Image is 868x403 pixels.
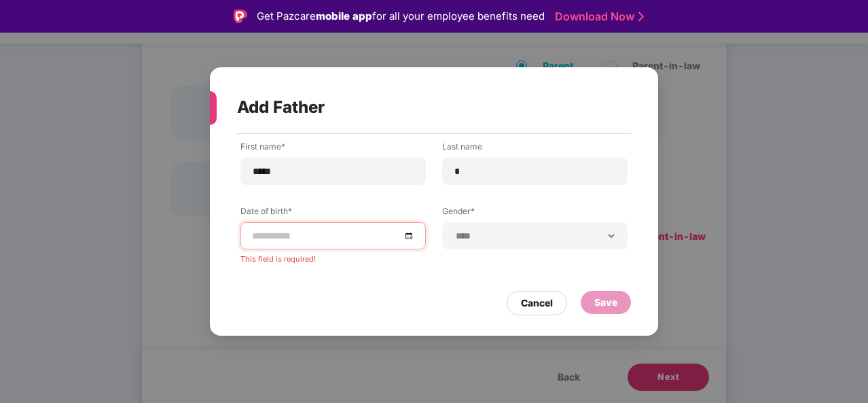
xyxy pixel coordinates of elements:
[442,141,628,158] label: Last name
[638,10,644,24] img: Stroke
[594,295,617,310] div: Save
[257,8,545,24] div: Get Pazcare for all your employee benefits need
[240,141,426,158] label: First name*
[237,81,598,134] div: Add Father
[240,249,426,264] div: This field is required!
[555,10,640,24] a: Download Now
[316,10,372,22] strong: mobile app
[234,10,247,23] img: Logo
[521,296,553,311] div: Cancel
[240,205,426,222] label: Date of birth*
[442,205,628,222] label: Gender*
